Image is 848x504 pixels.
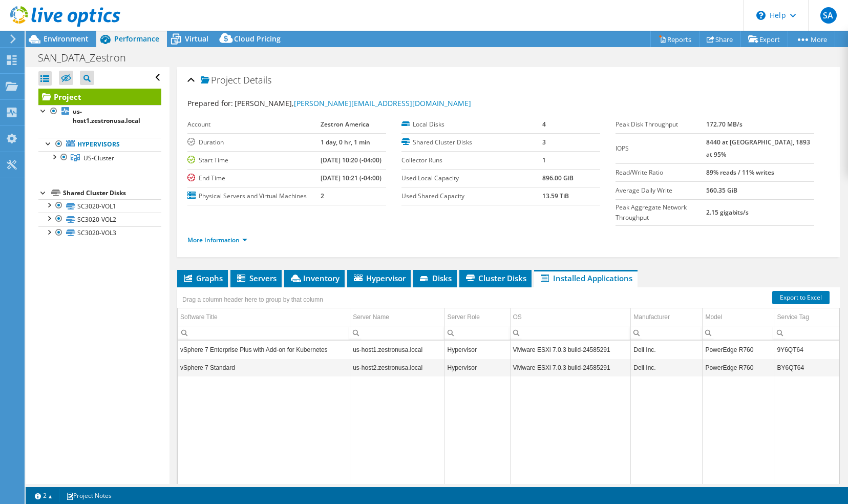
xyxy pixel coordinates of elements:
[444,359,510,376] td: Column Server Role, Value Hypervisor
[38,151,161,164] a: US-Cluster
[444,341,510,359] td: Column Server Role, Value Hypervisor
[633,311,670,323] div: Manufacturer
[616,119,706,130] label: Peak Disk Throughput
[187,191,321,201] label: Physical Servers and Virtual Machines
[350,326,444,340] td: Column Server Name, Filter cell
[38,138,161,151] a: Hypervisors
[616,143,706,154] label: IOPS
[350,341,444,359] td: Column Server Name, Value us-host1.zestronusa.local
[616,185,706,196] label: Average Daily Write
[187,155,321,165] label: Start Time
[510,341,631,359] td: Column OS, Value VMware ESXi 7.0.3 build-24585291
[706,138,810,159] b: 8440 at [GEOGRAPHIC_DATA], 1893 at 95%
[788,31,835,47] a: More
[513,311,522,323] div: OS
[38,89,161,105] a: Project
[703,308,774,326] td: Model Column
[180,292,326,307] div: Drag a column header here to group by that column
[703,326,774,340] td: Column Model, Filter cell
[289,273,340,283] span: Inventory
[650,31,699,47] a: Reports
[352,273,406,283] span: Hypervisor
[38,226,161,240] a: SC3020-VOL3
[401,191,542,201] label: Used Shared Capacity
[631,341,703,359] td: Column Manufacturer, Value Dell Inc.
[33,52,142,64] h1: SAN_DATA_Zestron
[187,173,321,183] label: End Time
[706,168,774,177] b: 89% reads / 11% writes
[706,186,737,195] b: 560.35 GiB
[510,326,631,340] td: Column OS, Filter cell
[444,308,510,326] td: Server Role Column
[182,273,223,283] span: Graphs
[616,167,706,178] label: Read/Write Ratio
[350,359,444,376] td: Column Server Name, Value us-host2.zestronusa.local
[178,341,350,359] td: Column Software Title, Value vSphere 7 Enterprise Plus with Add-on for Kubernetes
[321,138,370,146] b: 1 day, 0 hr, 1 min
[418,273,452,283] span: Disks
[774,341,839,359] td: Column Service Tag, Value 9Y6QT64
[774,326,839,340] td: Column Service Tag, Filter cell
[178,359,350,376] td: Column Software Title, Value vSphere 7 Standard
[774,359,839,376] td: Column Service Tag, Value BY6QT64
[631,326,703,340] td: Column Manufacturer, Filter cell
[772,291,830,304] a: Export to Excel
[185,34,208,44] span: Virtual
[703,359,774,376] td: Column Model, Value PowerEdge R760
[235,98,471,108] span: [PERSON_NAME],
[740,31,788,47] a: Export
[114,34,159,44] span: Performance
[236,273,277,283] span: Servers
[705,311,722,323] div: Model
[38,199,161,213] a: SC3020-VOL1
[539,273,632,283] span: Installed Applications
[542,174,574,182] b: 896.00 GiB
[178,308,350,326] td: Software Title Column
[510,308,631,326] td: OS Column
[616,202,706,223] label: Peak Aggregate Network Throughput
[448,311,480,323] div: Server Role
[703,341,774,359] td: Column Model, Value PowerEdge R760
[706,208,749,217] b: 2.15 gigabits/s
[59,489,119,502] a: Project Notes
[777,311,809,323] div: Service Tag
[464,273,526,283] span: Cluster Disks
[234,34,281,44] span: Cloud Pricing
[243,74,271,86] span: Details
[820,7,837,24] span: SA
[187,119,321,130] label: Account
[542,138,546,146] b: 3
[510,359,631,376] td: Column OS, Value VMware ESXi 7.0.3 build-24585291
[321,156,381,164] b: [DATE] 10:20 (-04:00)
[321,120,369,129] b: Zestron America
[180,311,218,323] div: Software Title
[542,192,569,200] b: 13.59 TiB
[44,34,89,44] span: Environment
[28,489,59,502] a: 2
[542,156,546,164] b: 1
[38,105,161,128] a: us-host1.zestronusa.local
[699,31,741,47] a: Share
[83,154,114,162] span: US-Cluster
[63,187,161,199] div: Shared Cluster Disks
[294,98,471,108] a: [PERSON_NAME][EMAIL_ADDRESS][DOMAIN_NAME]
[321,174,381,182] b: [DATE] 10:21 (-04:00)
[444,326,510,340] td: Column Server Role, Filter cell
[201,75,241,86] span: Project
[774,308,839,326] td: Service Tag Column
[706,120,743,129] b: 172.70 MB/s
[631,359,703,376] td: Column Manufacturer, Value Dell Inc.
[321,192,324,200] b: 2
[353,311,389,323] div: Server Name
[178,326,350,340] td: Column Software Title, Filter cell
[73,107,140,125] b: us-host1.zestronusa.local
[401,155,542,165] label: Collector Runs
[756,11,766,20] svg: \n
[187,98,233,108] label: Prepared for:
[631,308,703,326] td: Manufacturer Column
[542,120,546,129] b: 4
[401,119,542,130] label: Local Disks
[401,173,542,183] label: Used Local Capacity
[38,213,161,226] a: SC3020-VOL2
[187,137,321,148] label: Duration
